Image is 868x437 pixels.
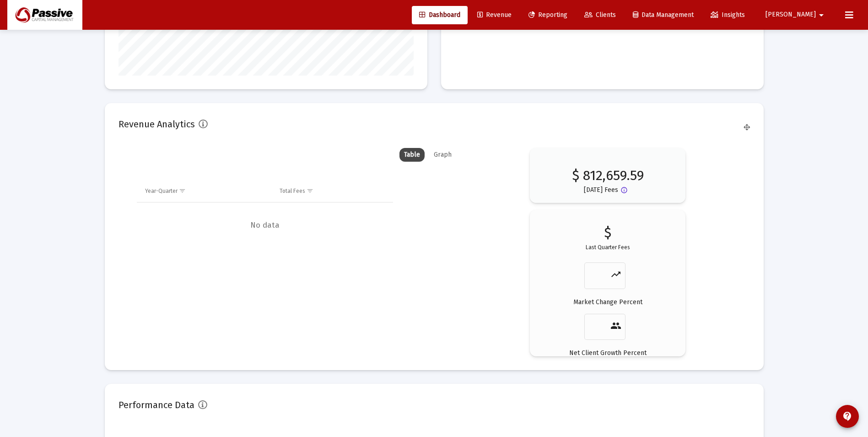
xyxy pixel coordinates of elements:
[625,6,701,24] a: Data Management
[280,187,305,195] div: Total Fees
[620,186,631,197] mat-icon: Button that displays a tooltip when focused or hovered over
[610,269,621,280] mat-icon: trending_up
[273,180,393,202] td: Column Total Fees
[470,6,519,24] a: Revenue
[584,11,616,19] span: Clients
[573,298,642,307] p: Market Change Percent
[569,349,647,358] p: Net Client Growth Percent
[137,180,393,248] div: Data grid
[842,411,853,422] mat-icon: contact_support
[633,11,694,19] span: Data Management
[816,6,827,24] mat-icon: arrow_drop_down
[755,5,838,24] button: [PERSON_NAME]
[137,220,393,230] span: No data
[577,6,623,24] a: Clients
[399,148,425,162] div: Table
[145,187,178,195] div: Year-Quarter
[584,186,618,195] p: [DATE] Fees
[119,398,194,412] h2: Performance Data
[429,148,456,162] div: Graph
[477,11,512,19] span: Revenue
[586,243,630,252] p: Last Quarter Fees
[528,11,567,19] span: Reporting
[521,6,575,24] a: Reporting
[711,11,745,19] span: Insights
[412,6,468,24] a: Dashboard
[610,320,621,331] mat-icon: people
[604,228,611,237] p: $
[572,162,644,180] p: $ 812,659.59
[307,187,313,194] span: Show filter options for column 'Total Fees'
[419,11,460,19] span: Dashboard
[137,180,274,202] td: Column Year-Quarter
[14,6,75,24] img: Dashboard
[703,6,752,24] a: Insights
[766,11,816,19] span: [PERSON_NAME]
[119,117,195,131] h2: Revenue Analytics
[179,187,186,194] span: Show filter options for column 'Year-Quarter'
